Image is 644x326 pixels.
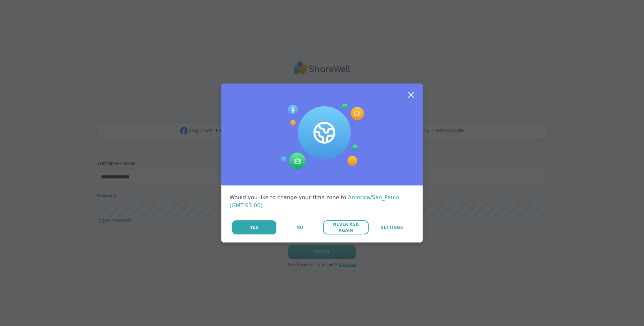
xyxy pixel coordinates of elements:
[369,220,415,234] a: Settings
[229,194,415,210] div: Would you like to change your time zone to
[229,194,399,209] span: America/Sao_Paulo (GMT-03:00)
[277,220,322,234] button: No
[280,104,364,169] img: Session Experience
[326,221,365,233] span: Never Ask Again
[250,224,259,230] span: Yes
[381,224,403,230] span: Settings
[323,220,368,234] button: Never Ask Again
[297,224,303,230] span: No
[232,220,276,234] button: Yes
